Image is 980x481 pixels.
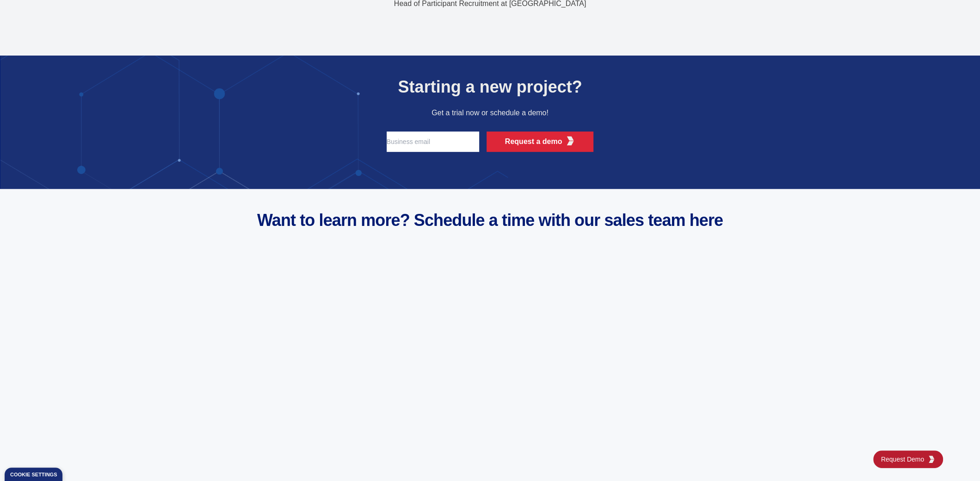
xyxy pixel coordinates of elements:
span: Request Demo [881,455,928,464]
a: Request DemoKGG [873,450,943,468]
button: Request a demoKGG Fifth Element RED [487,131,594,152]
iframe: Chat Widget [934,437,980,481]
img: KGG Fifth Element RED [566,136,575,145]
p: Request a demo [505,136,562,147]
p: Get a trial now or schedule a demo! [431,107,549,119]
input: Business email [387,131,479,152]
div: Cookie settings [10,472,57,477]
img: KGG [928,456,935,463]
